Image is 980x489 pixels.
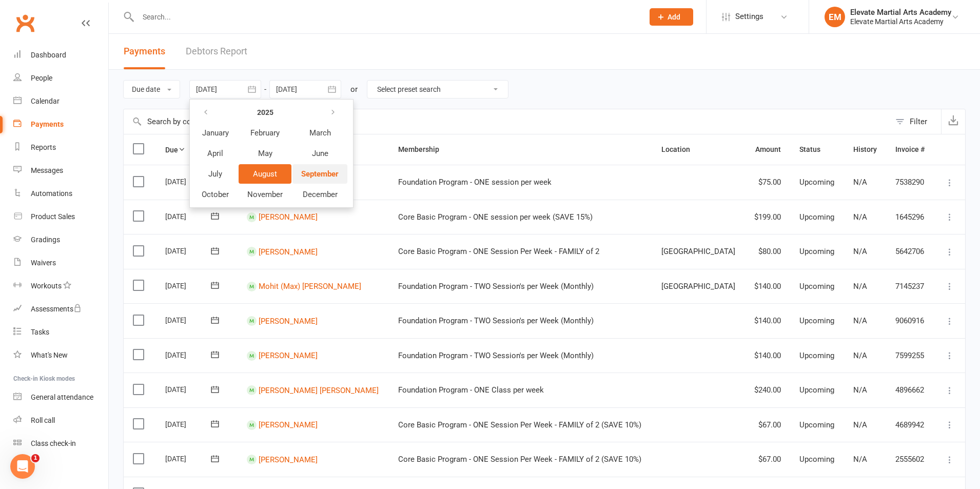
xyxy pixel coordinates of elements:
[124,109,890,134] input: Search by contact name or invoice number
[193,164,238,184] button: July
[886,165,934,200] td: 7538290
[165,312,212,328] div: [DATE]
[31,166,63,174] div: Messages
[853,351,867,360] span: N/A
[398,212,593,222] span: Core Basic Program - ONE session per week (SAVE 15%)
[650,8,693,26] button: Add
[745,373,790,407] td: $240.00
[31,328,49,336] div: Tasks
[165,416,212,432] div: [DATE]
[886,442,934,477] td: 2555602
[10,454,35,479] iframe: Intercom live chat
[790,134,844,165] th: Status
[652,269,745,304] td: [GEOGRAPHIC_DATA]
[13,90,108,113] a: Calendar
[239,164,291,184] button: August
[745,338,790,373] td: $140.00
[13,113,108,136] a: Payments
[253,169,277,179] span: August
[886,234,934,269] td: 5642706
[309,128,331,138] span: March
[13,228,108,251] a: Gradings
[13,251,108,275] a: Waivers
[31,351,68,359] div: What's New
[31,74,52,82] div: People
[123,80,180,99] button: Due date
[31,97,60,105] div: Calendar
[853,212,867,222] span: N/A
[13,275,108,298] a: Workouts
[259,455,318,464] a: [PERSON_NAME]
[745,407,790,442] td: $67.00
[258,149,272,158] span: May
[398,316,594,325] span: Foundation Program - TWO Session's per Week (Monthly)
[292,123,347,143] button: March
[799,212,834,222] span: Upcoming
[31,393,93,401] div: General attendance
[135,10,636,24] input: Search...
[799,178,834,187] span: Upcoming
[886,269,934,304] td: 7145237
[31,189,72,198] div: Automations
[853,385,867,395] span: N/A
[31,212,75,221] div: Product Sales
[799,385,834,395] span: Upcoming
[799,455,834,464] span: Upcoming
[13,67,108,90] a: People
[398,385,544,395] span: Foundation Program - ONE Class per week
[745,442,790,477] td: $67.00
[652,234,745,269] td: [GEOGRAPHIC_DATA]
[886,373,934,407] td: 4896662
[259,316,318,325] a: [PERSON_NAME]
[292,164,347,184] button: September
[398,247,599,256] span: Core Basic Program - ONE Session Per Week - FAMILY of 2
[31,454,40,462] span: 1
[31,416,55,424] div: Roll call
[165,278,212,294] div: [DATE]
[207,149,223,158] span: April
[799,420,834,429] span: Upcoming
[890,109,941,134] button: Filter
[853,316,867,325] span: N/A
[193,185,238,204] button: October
[910,115,927,128] div: Filter
[31,143,56,151] div: Reports
[13,205,108,228] a: Product Sales
[292,185,347,204] button: December
[13,159,108,182] a: Messages
[124,46,165,56] span: Payments
[853,420,867,429] span: N/A
[853,178,867,187] span: N/A
[165,347,212,363] div: [DATE]
[799,351,834,360] span: Upcoming
[799,282,834,291] span: Upcoming
[124,34,165,69] button: Payments
[165,243,212,259] div: [DATE]
[239,185,291,204] button: November
[202,128,229,138] span: January
[398,455,641,464] span: Core Basic Program - ONE Session Per Week - FAMILY of 2 (SAVE 10%)
[193,144,238,163] button: April
[886,134,934,165] th: Invoice #
[259,282,361,291] a: Mohit (Max) [PERSON_NAME]
[259,212,318,222] a: [PERSON_NAME]
[850,17,951,26] div: Elevate Martial Arts Academy
[202,190,229,199] span: October
[886,407,934,442] td: 4689942
[193,123,238,143] button: January
[350,83,358,95] div: or
[735,5,763,28] span: Settings
[31,259,56,267] div: Waivers
[13,386,108,409] a: General attendance kiosk mode
[259,385,379,395] a: [PERSON_NAME] [PERSON_NAME]
[668,13,680,21] span: Add
[165,451,212,466] div: [DATE]
[886,200,934,234] td: 1645296
[745,134,790,165] th: Amount
[303,190,338,199] span: December
[259,247,318,256] a: [PERSON_NAME]
[398,420,641,429] span: Core Basic Program - ONE Session Per Week - FAMILY of 2 (SAVE 10%)
[259,351,318,360] a: [PERSON_NAME]
[31,236,60,244] div: Gradings
[12,10,38,36] a: Clubworx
